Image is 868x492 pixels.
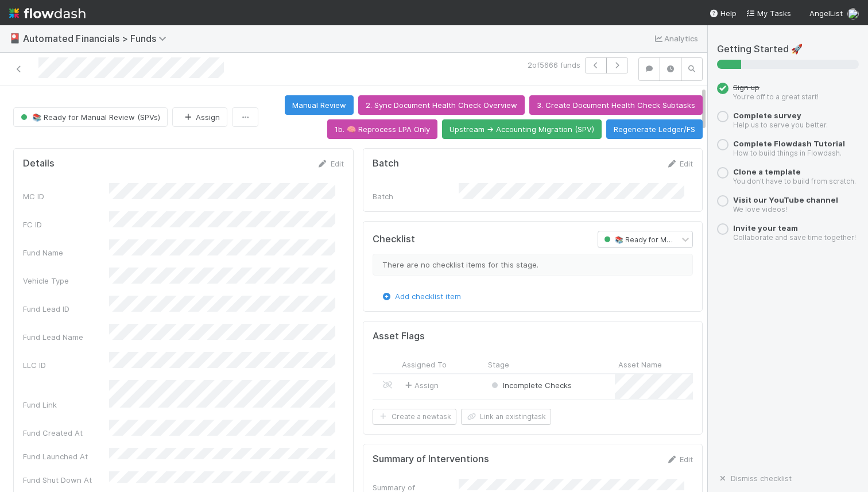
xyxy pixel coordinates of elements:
[606,119,703,139] button: Regenerate Ledger/FS
[373,454,489,465] h5: Summary of Interventions
[733,149,842,157] small: How to build things in Flowdash.
[746,9,791,18] span: My Tasks
[529,95,703,115] button: 3. Create Document Health Check Subtasks
[733,167,801,176] a: Clone a template
[488,359,509,370] span: Stage
[733,83,759,92] span: Sign up
[23,474,109,486] div: Fund Shut Down At
[327,119,437,139] button: 1b. 🧠 Reprocess LPA Only
[403,379,439,391] span: Assign
[13,107,168,127] button: 📚 Ready for Manual Review (SPVs)
[733,233,856,242] small: Collaborate and save time together!
[461,409,551,425] button: Link an existingtask
[733,223,798,233] a: Invite your team
[381,292,461,301] a: Add checklist item
[733,177,856,185] small: You don’t have to build from scratch.
[733,139,845,148] a: Complete Flowdash Tutorial
[666,455,693,464] a: Edit
[23,331,109,343] div: Fund Lead Name
[23,247,109,258] div: Fund Name
[23,427,109,439] div: Fund Created At
[285,95,354,115] button: Manual Review
[717,44,859,55] h5: Getting Started 🚀
[746,7,791,19] a: My Tasks
[717,474,792,483] a: Dismiss checklist
[666,159,693,168] a: Edit
[9,33,21,43] span: 🎴
[373,158,399,169] h5: Batch
[489,379,572,391] div: Incomplete Checks
[373,234,415,245] h5: Checklist
[847,8,859,20] img: avatar_e3cbf8dc-409d-4c5a-b4de-410eea8732ef.png
[23,191,109,202] div: MC ID
[23,275,109,286] div: Vehicle Type
[733,111,801,120] a: Complete survey
[489,381,572,390] span: Incomplete Checks
[23,359,109,371] div: LLC ID
[23,219,109,230] div: FC ID
[733,92,819,101] small: You’re off to a great start!
[442,119,602,139] button: Upstream -> Accounting Migration (SPV)
[653,32,698,45] a: Analytics
[402,359,447,370] span: Assigned To
[809,9,843,18] span: AngelList
[23,451,109,462] div: Fund Launched At
[172,107,227,127] button: Assign
[528,59,580,71] span: 2 of 5666 funds
[23,303,109,315] div: Fund Lead ID
[373,191,459,202] div: Batch
[602,235,735,243] span: 📚 Ready for Manual Review (SPVs)
[18,113,160,122] span: 📚 Ready for Manual Review (SPVs)
[317,159,344,168] a: Edit
[373,254,693,276] div: There are no checklist items for this stage.
[9,3,86,23] img: logo-inverted-e16ddd16eac7371096b0.svg
[709,7,737,19] div: Help
[373,331,425,342] h5: Asset Flags
[733,195,838,204] a: Visit our YouTube channel
[733,205,787,214] small: We love videos!
[373,409,456,425] button: Create a newtask
[358,95,525,115] button: 2. Sync Document Health Check Overview
[618,359,662,370] span: Asset Name
[733,121,828,129] small: Help us to serve you better.
[23,399,109,410] div: Fund Link
[23,33,172,44] span: Automated Financials > Funds
[23,158,55,169] h5: Details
